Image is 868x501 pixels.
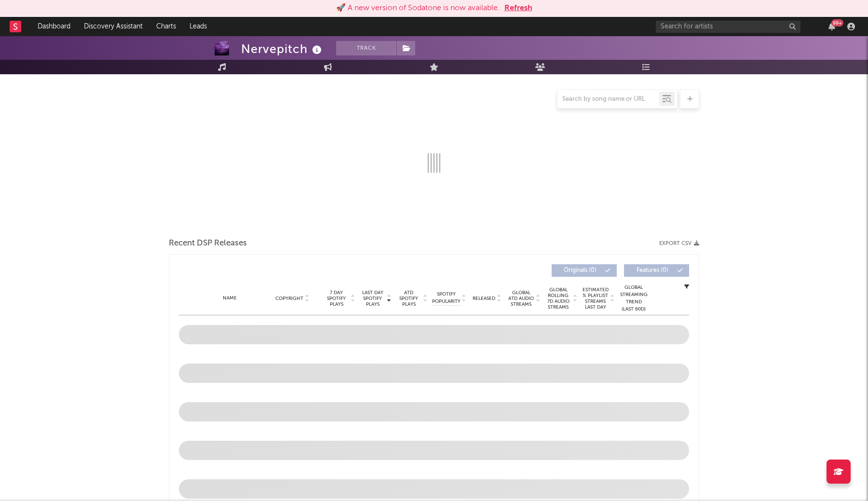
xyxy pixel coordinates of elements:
[149,17,183,36] a: Charts
[582,287,609,310] span: Estimated % Playlist Streams Last Day
[619,284,648,313] div: Global Streaming Trend (Last 60D)
[473,296,495,301] span: Released
[360,290,385,307] span: Last Day Spotify Plays
[630,268,675,273] span: Features ( 0 )
[508,290,534,307] span: Global ATD Audio Streams
[659,241,699,246] button: Export CSV
[828,23,835,30] button: 99+
[432,291,461,305] span: Spotify Popularity
[77,17,149,36] a: Discovery Assistant
[656,21,800,33] input: Search for artists
[324,290,349,307] span: 7 Day Spotify Plays
[336,41,396,55] button: Track
[557,95,659,103] input: Search by song name or URL
[504,2,532,14] button: Refresh
[169,238,247,249] span: Recent DSP Releases
[831,19,843,27] div: 99 +
[545,287,571,310] span: Global Rolling 7D Audio Streams
[396,290,421,307] span: ATD Spotify Plays
[624,264,689,277] button: Features(0)
[336,2,500,14] div: 🚀 A new version of Sodatone is now available.
[558,268,602,273] span: Originals ( 0 )
[183,17,214,36] a: Leads
[198,295,261,302] div: Name
[31,17,77,36] a: Dashboard
[241,41,324,57] div: Nervepitch
[552,264,617,277] button: Originals(0)
[275,296,303,301] span: Copyright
